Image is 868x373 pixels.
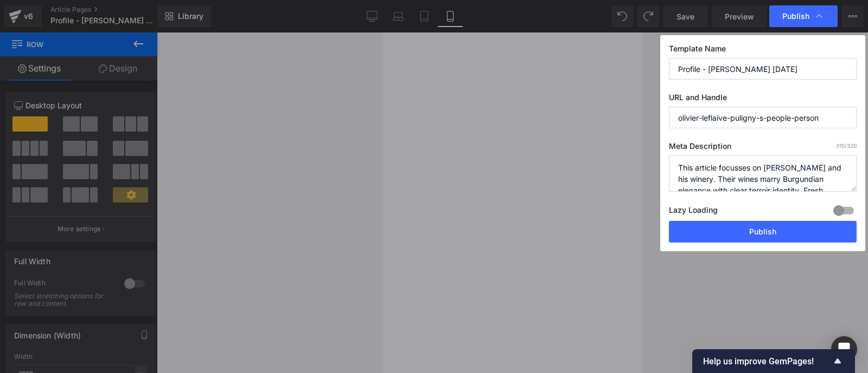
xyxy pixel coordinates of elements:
label: URL and Handle [669,93,857,107]
label: Meta Description [669,141,857,155]
button: Show survey - Help us improve GemPages! [703,355,844,368]
button: Publish [669,221,857,243]
label: Template Name [669,44,857,58]
label: Lazy Loading [669,203,718,221]
textarea: This article focusses on [PERSON_NAME] and his winery. Their wines marry Burgundian elegance with... [669,155,857,192]
span: /320 [836,142,857,149]
span: Publish [782,11,809,21]
div: Open Intercom Messenger [831,336,857,362]
span: 315 [836,142,845,149]
span: Help us improve GemPages! [703,356,831,367]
